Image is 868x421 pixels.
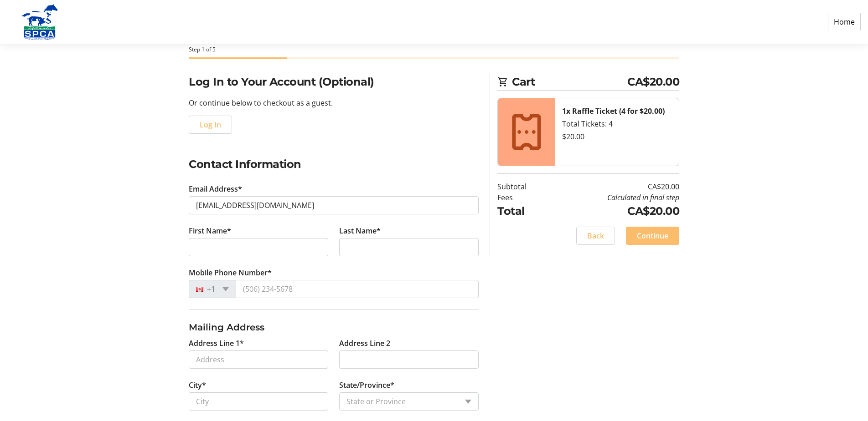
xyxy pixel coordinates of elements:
[339,225,381,236] label: Last Name*
[497,203,550,219] td: Total
[236,280,479,298] input: (506) 234-5678
[189,156,479,172] h2: Contact Information
[189,320,479,334] h3: Mailing Address
[189,267,272,278] label: Mobile Phone Number*
[339,380,394,391] label: State/Province*
[189,225,231,236] label: First Name*
[576,227,615,245] button: Back
[587,230,604,241] span: Back
[550,181,679,192] td: CA$20.00
[189,74,479,90] h2: Log In to Your Account (Optional)
[637,230,668,241] span: Continue
[7,4,72,40] img: Alberta SPCA's Logo
[189,97,479,108] p: Or continue below to checkout as a guest.
[512,74,627,90] span: Cart
[562,118,672,129] div: Total Tickets: 4
[189,183,242,194] label: Email Address*
[626,227,679,245] button: Continue
[189,380,206,391] label: City*
[562,131,672,142] div: $20.00
[562,106,665,116] strong: 1x Raffle Ticket (4 for $20.00)
[497,181,550,192] td: Subtotal
[627,74,679,90] span: CA$20.00
[200,119,221,130] span: Log In
[828,13,861,30] a: Home
[339,338,390,349] label: Address Line 2
[189,116,232,134] button: Log In
[550,203,679,219] td: CA$20.00
[189,350,328,369] input: Address
[189,392,328,411] input: City
[550,192,679,203] td: Calculated in final step
[189,338,244,349] label: Address Line 1*
[497,192,550,203] td: Fees
[189,46,679,54] div: Step 1 of 5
